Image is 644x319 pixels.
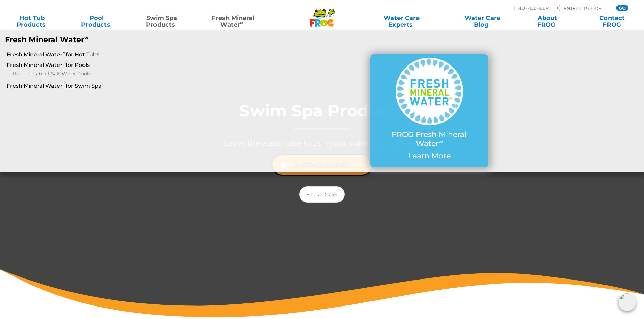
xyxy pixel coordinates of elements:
a: AboutFROG [522,15,572,28]
a: Fresh MineralWater∞ [201,15,264,28]
sup: ∞ [240,20,243,25]
input: GO [616,5,628,11]
img: openIcon [618,293,636,311]
a: Water CareExperts [361,15,443,28]
a: Hot TubProducts [7,15,57,28]
a: Water CareBlog [457,15,507,28]
a: FROG Fresh Mineral Water∞ Learn More [384,58,475,164]
a: PoolProducts [72,15,122,28]
a: Fresh Mineral Water∞for Swim Spa [7,82,215,90]
sup: ∞ [439,138,443,145]
p: Find A Dealer [514,5,549,11]
sup: ∞ [63,82,66,87]
p: Fresh Mineral Water [5,35,263,44]
a: Find a Dealer [299,186,345,203]
a: ContactFROG [587,15,637,28]
sup: ∞ [63,50,66,55]
sup: ∞ [63,61,66,66]
sup: ∞ [84,34,88,41]
a: The Truth about Salt Water Pools [12,70,215,78]
input: Zip Code Form [563,5,609,11]
p: FROG Fresh Mineral Water [384,130,475,148]
a: Fresh Mineral Water∞for Hot Tubs [7,51,215,58]
a: Fresh Mineral Water∞for Pools [7,61,215,69]
a: Swim SpaProducts [137,15,187,28]
p: Learn More [384,152,475,160]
